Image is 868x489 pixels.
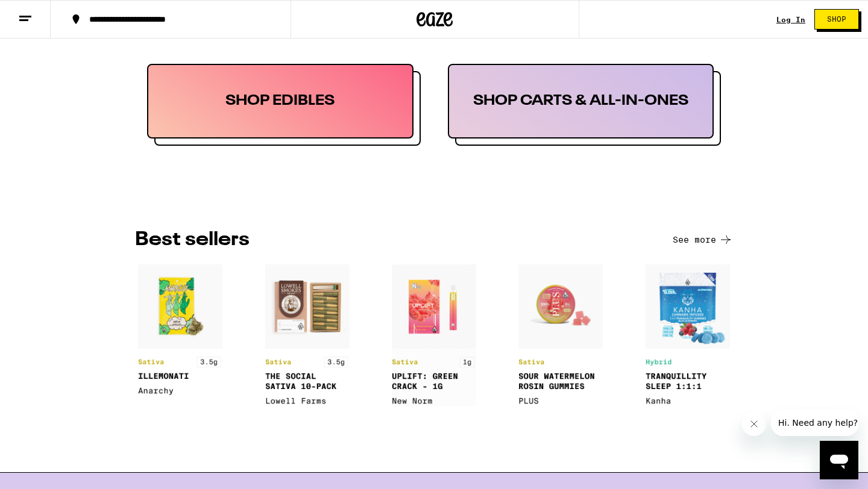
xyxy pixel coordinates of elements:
[147,64,421,146] button: SHOP EDIBLES
[814,9,859,30] button: Shop
[820,441,858,479] iframe: Button to launch messaging window
[265,264,350,406] img: product2
[138,264,222,396] img: product1
[742,412,766,436] iframe: Close message
[147,64,414,139] div: SHOP EDIBLES
[827,16,846,23] span: Shop
[448,64,722,146] button: SHOP CARTS & ALL-IN-ONES
[392,264,476,406] img: product3
[135,230,250,249] h3: BEST SELLERS
[646,264,730,406] img: product5
[518,264,603,406] img: product4
[448,64,714,139] div: SHOP CARTS & ALL-IN-ONES
[771,410,858,436] iframe: Message from company
[805,9,868,30] a: Shop
[673,232,733,247] button: See more
[776,16,805,23] a: Log In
